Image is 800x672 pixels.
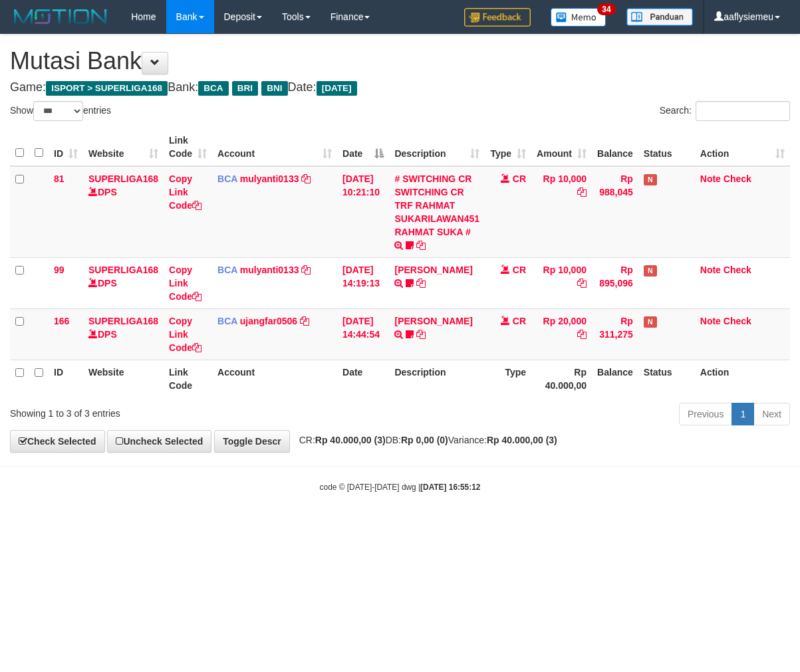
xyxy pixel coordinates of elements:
span: CR: DB: Variance: [293,435,557,445]
a: [PERSON_NAME] [394,265,472,275]
img: Button%20Memo.svg [551,8,606,27]
span: 166 [54,316,69,326]
span: CR [513,316,526,326]
th: ID: activate to sort column ascending [49,128,83,166]
th: Status [638,360,695,397]
span: BCA [217,316,237,326]
th: Action [695,360,790,397]
div: Showing 1 to 3 of 3 entries [10,401,323,420]
span: BCA [217,173,237,184]
a: Uncheck Selected [107,430,211,453]
th: Website: activate to sort column ascending [83,128,164,166]
span: CR [513,265,526,275]
a: Check [724,316,751,326]
span: BCA [198,81,228,96]
th: Balance [592,360,638,397]
select: Showentries [33,101,83,121]
a: Note [700,265,721,275]
span: Has Note [644,316,657,328]
img: Feedback.jpg [464,8,531,27]
a: # SWITCHING CR SWITCHING CR TRF RAHMAT SUKARILAWAN451 RAHMAT SUKA # [394,173,479,237]
a: Copy Link Code [169,316,201,353]
td: [DATE] 14:44:54 [337,308,389,360]
a: mulyanti0133 [240,265,299,275]
a: Copy ujangfar0506 to clipboard [300,316,309,326]
th: Balance [592,128,638,166]
a: Check [724,265,751,275]
th: Link Code: activate to sort column ascending [164,128,212,166]
th: Amount: activate to sort column ascending [531,128,592,166]
a: Copy # SWITCHING CR SWITCHING CR TRF RAHMAT SUKARILAWAN451 RAHMAT SUKA # to clipboard [416,240,426,251]
th: Type [485,360,531,397]
a: Note [700,316,721,326]
span: Has Note [644,265,657,277]
a: Check Selected [10,430,105,453]
small: code © [DATE]-[DATE] dwg | [320,483,481,492]
a: Previous [679,403,732,425]
td: Rp 10,000 [531,166,592,258]
a: Toggle Descr [214,430,290,453]
img: MOTION_logo.png [10,7,111,27]
th: Date [337,360,389,397]
strong: Rp 40.000,00 (3) [487,435,557,445]
td: [DATE] 14:19:13 [337,257,389,308]
td: Rp 895,096 [592,257,638,308]
td: DPS [83,257,164,308]
a: Note [700,173,721,184]
span: Has Note [644,174,657,185]
span: BCA [217,265,237,275]
th: Link Code [164,360,212,397]
td: Rp 988,045 [592,166,638,258]
a: Copy MUHAMMAD REZA to clipboard [416,278,426,288]
label: Search: [660,101,790,121]
th: Description [389,360,485,397]
th: Status [638,128,695,166]
label: Show entries [10,101,111,121]
h4: Game: Bank: Date: [10,81,790,94]
a: 1 [732,403,754,425]
input: Search: [696,101,790,121]
a: Copy Rp 10,000 to clipboard [577,278,587,288]
span: CR [513,173,526,184]
a: Next [753,403,790,425]
span: BNI [261,81,287,96]
a: Copy Rp 20,000 to clipboard [577,329,587,340]
a: Copy mulyanti0133 to clipboard [301,265,311,275]
strong: [DATE] 16:55:12 [420,483,480,492]
a: mulyanti0133 [240,173,299,184]
a: SUPERLIGA168 [88,316,158,326]
strong: Rp 0,00 (0) [401,435,448,445]
td: [DATE] 10:21:10 [337,166,389,258]
a: Copy Link Code [169,173,201,211]
a: Copy Link Code [169,265,201,302]
th: Description: activate to sort column ascending [389,128,485,166]
th: Account: activate to sort column ascending [212,128,337,166]
span: [DATE] [317,81,357,96]
th: Type: activate to sort column ascending [485,128,531,166]
a: SUPERLIGA168 [88,173,158,184]
a: Copy mulyanti0133 to clipboard [301,173,311,184]
span: 99 [54,265,65,275]
a: Check [724,173,751,184]
img: panduan.png [626,8,693,26]
td: Rp 20,000 [531,308,592,360]
td: Rp 10,000 [531,257,592,308]
a: SUPERLIGA168 [88,265,158,275]
a: Copy Rp 10,000 to clipboard [577,187,587,197]
th: Rp 40.000,00 [531,360,592,397]
span: 81 [54,173,65,184]
th: Account [212,360,337,397]
a: [PERSON_NAME] [394,316,472,326]
span: ISPORT > SUPERLIGA168 [46,81,168,96]
th: Date: activate to sort column descending [337,128,389,166]
th: Action: activate to sort column ascending [695,128,790,166]
th: ID [49,360,83,397]
th: Website [83,360,164,397]
span: 34 [597,3,615,15]
strong: Rp 40.000,00 (3) [315,435,386,445]
h1: Mutasi Bank [10,48,790,74]
td: DPS [83,308,164,360]
td: DPS [83,166,164,258]
a: Copy NOVEN ELING PRAYOG to clipboard [416,329,426,340]
span: BRI [232,81,258,96]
